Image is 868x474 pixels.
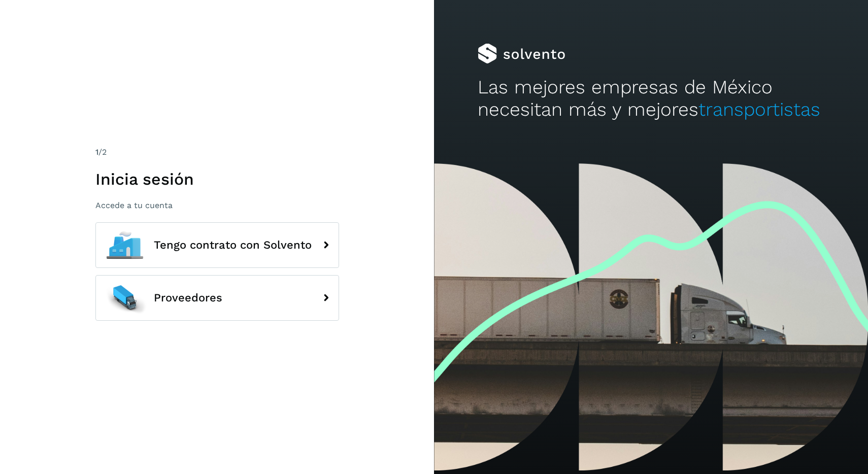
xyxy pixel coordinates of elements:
[95,170,339,189] h1: Inicia sesión
[154,292,222,304] span: Proveedores
[95,275,339,321] button: Proveedores
[95,222,339,268] button: Tengo contrato con Solvento
[478,76,825,121] h2: Las mejores empresas de México necesitan más y mejores
[95,147,98,157] span: 1
[154,239,312,251] span: Tengo contrato con Solvento
[698,98,820,120] span: transportistas
[95,200,339,210] p: Accede a tu cuenta
[95,146,339,158] div: /2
